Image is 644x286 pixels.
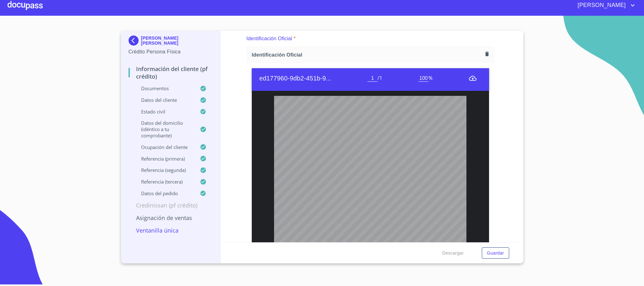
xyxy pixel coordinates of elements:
[573,0,636,10] button: account of current user
[129,179,200,185] p: Referencia (tercera)
[129,48,213,56] p: Crédito Persona Física
[573,0,629,10] span: [PERSON_NAME]
[129,214,213,222] p: Asignación de Ventas
[129,156,200,162] p: Referencia (primera)
[469,74,476,82] button: menu
[129,227,213,234] p: Ventanilla única
[129,97,200,103] p: Datos del cliente
[482,247,509,259] button: Guardar
[129,201,213,209] p: Credinissan (PF crédito)
[129,108,200,115] p: Estado Civil
[129,36,213,48] div: [PERSON_NAME] [PERSON_NAME]
[442,249,464,257] span: Descargar
[377,74,382,81] span: / 1
[129,65,213,80] p: Información del cliente (PF crédito)
[252,52,483,58] span: Identificación Oficial
[129,36,141,46] img: Docupass spot blue
[487,249,504,257] span: Guardar
[129,144,200,150] p: Ocupación del Cliente
[129,190,200,196] p: Datos del pedido
[428,74,432,81] span: %
[246,35,292,42] p: Identificación Oficial
[129,120,200,139] p: Datos del domicilio (idéntico a tu comprobante)
[440,247,466,259] button: Descargar
[129,85,200,91] p: Documentos
[141,36,213,46] p: [PERSON_NAME] [PERSON_NAME]
[259,73,367,83] h6: ed177960-9db2-451b-9...
[129,167,200,173] p: Referencia (segunda)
